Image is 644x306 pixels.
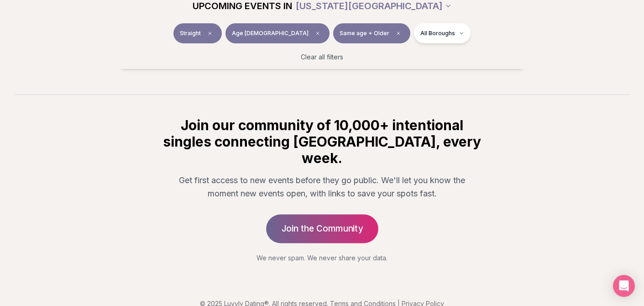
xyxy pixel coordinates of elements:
[295,47,349,67] button: Clear all filters
[312,28,323,39] span: Clear age
[162,253,483,263] p: We never spam. We never share your data.
[266,214,378,243] a: Join the Community
[333,23,410,43] button: Same age + OlderClear preference
[162,117,483,166] h2: Join our community of 10,000+ intentional singles connecting [GEOGRAPHIC_DATA], every week.
[420,30,455,37] span: All Boroughs
[180,30,201,37] span: Straight
[340,30,389,37] span: Same age + Older
[173,23,222,43] button: StraightClear event type filter
[204,28,215,39] span: Clear event type filter
[393,28,404,39] span: Clear preference
[414,23,471,43] button: All Boroughs
[169,174,476,200] p: Get first access to new events before they go public. We'll let you know the moment new events op...
[613,275,635,297] div: Open Intercom Messenger
[225,23,330,43] button: Age [DEMOGRAPHIC_DATA]Clear age
[232,30,309,37] span: Age [DEMOGRAPHIC_DATA]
